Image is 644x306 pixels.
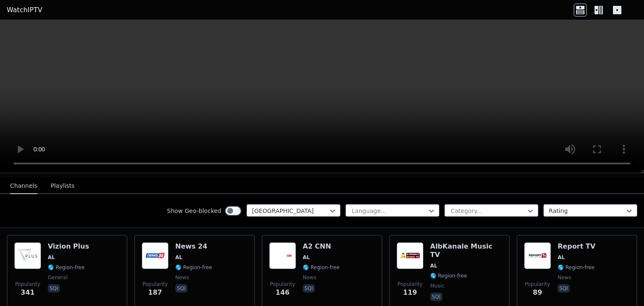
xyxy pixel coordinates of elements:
span: AL [48,254,55,261]
h6: A2 CNN [303,242,340,251]
img: A2 CNN [269,242,296,269]
span: 🌎 Region-free [558,264,595,271]
img: Report TV [524,242,551,269]
span: Popularity [525,281,550,288]
p: sqi [48,284,60,293]
span: news [175,274,189,281]
img: Vizion Plus [14,242,41,269]
a: WatchIPTV [7,5,42,15]
span: Popularity [15,281,40,288]
span: 🌎 Region-free [48,264,85,271]
span: AL [175,254,182,261]
span: news [303,274,316,281]
h6: AlbKanale Music TV [430,242,502,259]
h6: Report TV [558,242,595,251]
span: Popularity [397,281,423,288]
p: sqi [558,284,570,293]
span: 🌎 Region-free [430,272,467,279]
span: 🌎 Region-free [175,264,212,271]
span: news [558,274,571,281]
label: Show Geo-blocked [167,207,221,215]
span: music [430,283,444,289]
span: 89 [533,288,542,298]
button: Playlists [51,178,75,194]
span: 187 [148,288,162,298]
h6: News 24 [175,242,212,251]
span: 146 [275,288,289,298]
span: 119 [403,288,417,298]
span: general [48,274,68,281]
p: sqi [175,284,187,293]
button: Channels [10,178,37,194]
img: AlbKanale Music TV [397,242,423,269]
p: sqi [430,293,442,301]
span: Popularity [143,281,168,288]
span: Popularity [270,281,295,288]
p: sqi [303,284,315,293]
img: News 24 [142,242,169,269]
h6: Vizion Plus [48,242,89,251]
span: AL [558,254,565,261]
span: AL [430,262,437,269]
span: 341 [21,288,34,298]
span: AL [303,254,310,261]
span: 🌎 Region-free [303,264,340,271]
